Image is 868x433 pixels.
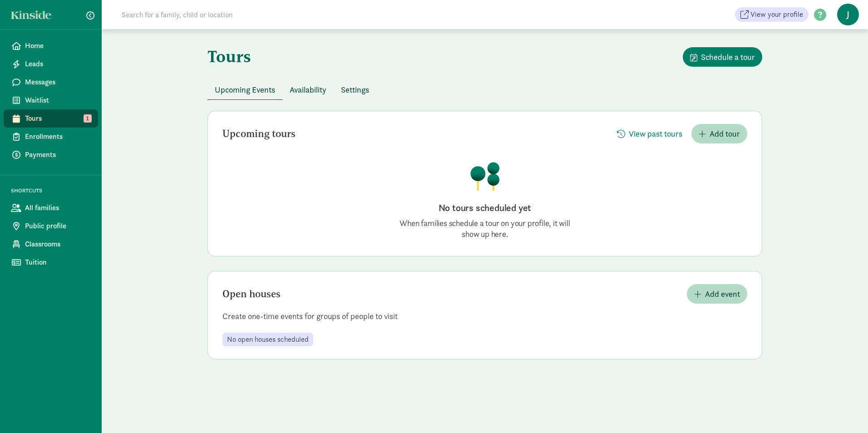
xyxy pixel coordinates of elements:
[4,128,98,146] a: Enrollments
[4,109,98,128] a: Tours 1
[290,84,326,96] span: Availability
[4,55,98,73] a: Leads
[687,284,747,304] button: Add event
[750,9,803,20] span: View your profile
[25,257,91,268] span: Tuition
[215,84,275,96] span: Upcoming Events
[25,95,91,106] span: Waitlist
[394,202,576,214] h2: No tours scheduled yet
[469,162,500,191] img: illustration-trees.png
[4,199,98,217] a: All families
[222,289,281,300] h2: Open houses
[683,47,762,67] button: Schedule a tour
[610,129,690,139] a: View past tours
[4,235,98,253] a: Classrooms
[25,149,91,160] span: Payments
[710,128,740,140] span: Add tour
[25,113,91,124] span: Tours
[735,7,809,22] a: View your profile
[705,288,740,300] span: Add event
[25,221,91,231] span: Public profile
[25,59,91,69] span: Leads
[341,84,369,96] span: Settings
[4,37,98,55] a: Home
[823,389,868,433] iframe: Chat Widget
[207,47,251,65] h1: Tours
[116,5,371,24] input: Search for a family, child or location
[25,40,91,51] span: Home
[837,4,859,25] span: J
[227,335,309,344] span: No open houses scheduled
[701,51,755,63] span: Schedule a tour
[25,239,91,250] span: Classrooms
[610,124,690,143] button: View past tours
[691,124,747,143] button: Add tour
[629,128,682,140] span: View past tours
[25,77,91,88] span: Messages
[4,73,98,91] a: Messages
[4,146,98,164] a: Payments
[4,217,98,235] a: Public profile
[222,128,296,139] h2: Upcoming tours
[394,218,576,240] p: When families schedule a tour on your profile, it will show up here.
[207,80,282,99] button: Upcoming Events
[334,80,376,99] button: Settings
[282,80,334,99] button: Availability
[84,114,92,123] span: 1
[25,202,91,213] span: All families
[208,311,762,322] p: Create one-time events for groups of people to visit
[4,91,98,109] a: Waitlist
[25,131,91,142] span: Enrollments
[4,253,98,271] a: Tuition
